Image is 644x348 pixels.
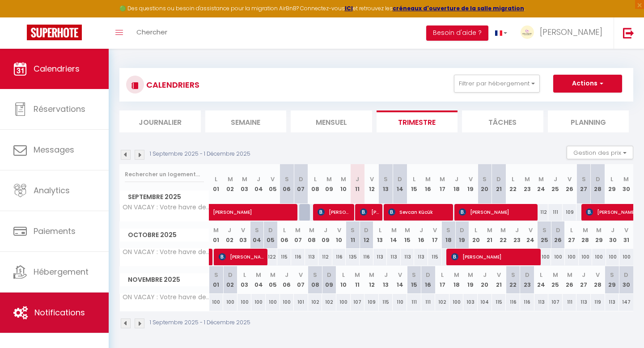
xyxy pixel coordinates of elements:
[525,271,530,279] abbr: D
[34,225,76,237] span: Paiements
[305,249,319,265] div: 113
[624,271,628,279] abbr: D
[435,294,449,310] div: 102
[373,249,387,265] div: 113
[548,294,563,310] div: 107
[309,226,314,234] abbr: M
[351,164,365,204] th: 11
[534,266,549,293] th: 24
[318,249,332,265] div: 112
[373,221,387,249] th: 13
[266,294,280,310] div: 100
[364,294,379,310] div: 109
[377,110,458,132] li: Trimestre
[360,249,373,265] div: 116
[483,271,487,279] abbr: J
[256,271,261,279] abbr: M
[548,110,629,132] li: Planning
[393,294,407,310] div: 110
[379,294,393,310] div: 115
[205,110,287,132] li: Semaine
[209,204,224,221] a: [PERSON_NAME]
[34,307,85,318] span: Notifications
[209,266,224,293] th: 01
[120,273,209,286] span: Novembre 2025
[478,266,492,293] th: 20
[125,166,204,182] input: Rechercher un logement...
[150,150,250,158] p: 1 Septembre 2025 - 1 Décembre 2025
[255,226,259,234] abbr: S
[257,175,260,183] abbr: J
[556,226,560,234] abbr: D
[280,294,294,310] div: 100
[419,226,423,234] abbr: J
[405,226,410,234] abbr: M
[576,294,591,310] div: 113
[440,175,445,183] abbr: M
[428,221,442,249] th: 17
[446,226,450,234] abbr: S
[144,75,199,95] h3: CALENDRIERS
[538,221,551,249] th: 25
[442,221,456,249] th: 18
[475,226,477,234] abbr: L
[34,103,85,115] span: Réservations
[294,266,308,293] th: 07
[318,204,351,221] span: [PERSON_NAME]
[538,249,551,265] div: 100
[435,266,449,293] th: 17
[478,294,492,310] div: 104
[291,221,305,249] th: 07
[469,175,473,183] abbr: V
[596,226,602,234] abbr: M
[592,221,606,249] th: 29
[351,266,365,293] th: 11
[270,271,275,279] abbr: M
[266,266,280,293] th: 05
[619,221,633,249] th: 31
[551,249,565,265] div: 100
[534,164,549,204] th: 24
[237,294,252,310] div: 100
[326,175,332,183] abbr: M
[619,294,633,310] div: 147
[591,294,605,310] div: 119
[322,266,336,293] th: 09
[459,204,535,221] span: [PERSON_NAME]
[355,271,360,279] abbr: M
[364,266,379,293] th: 12
[364,164,379,204] th: 12
[542,226,547,234] abbr: S
[219,248,267,265] span: [PERSON_NAME]
[563,204,577,221] div: 109
[237,266,252,293] th: 03
[421,294,436,310] div: 111
[426,25,488,41] button: Besoin d'aide ?
[7,4,34,30] button: Ouvrir le widget de chat LiveChat
[596,271,600,279] abbr: V
[623,175,629,183] abbr: M
[209,221,223,249] th: 01
[592,249,606,265] div: 100
[583,226,588,234] abbr: M
[369,271,374,279] abbr: M
[449,294,464,310] div: 100
[280,266,294,293] th: 06
[515,226,519,234] abbr: J
[619,249,633,265] div: 100
[360,204,379,221] span: [PERSON_NAME]
[441,271,444,279] abbr: L
[483,175,487,183] abbr: S
[520,266,534,293] th: 23
[280,164,294,204] th: 06
[393,4,524,12] a: créneaux d'ouverture de la salle migration
[398,271,402,279] abbr: V
[345,4,353,12] strong: ICI
[483,221,496,249] th: 21
[337,226,341,234] abbr: V
[606,249,620,265] div: 100
[336,294,351,310] div: 100
[414,221,428,249] th: 16
[277,221,291,249] th: 06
